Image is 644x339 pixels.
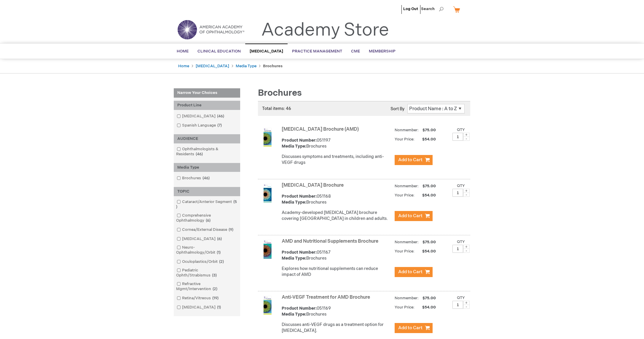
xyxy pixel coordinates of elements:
span: Search [421,3,444,15]
span: Home [177,49,189,54]
a: [MEDICAL_DATA]6 [175,236,224,242]
a: Ophthalmologists & Residents46 [175,146,239,157]
a: Cataract/Anterior Segment5 [175,199,239,210]
span: 5 [176,199,237,209]
strong: Your Price: [395,193,415,198]
div: Media Type [174,163,240,172]
label: Qty [457,127,465,132]
span: Add to Cart [398,213,423,219]
label: Qty [457,183,465,188]
span: Add to Cart [398,325,423,331]
div: Discusses anti-VEGF drugs as a treatment option for [MEDICAL_DATA]. [282,322,392,334]
a: [MEDICAL_DATA]1 [175,305,223,310]
span: Add to Cart [398,269,423,275]
span: 2 [211,287,219,291]
strong: Narrow Your Choices [174,88,240,98]
div: TOPIC [174,187,240,196]
button: Add to Cart [395,155,433,165]
span: $75.00 [422,184,437,188]
strong: Product Number: [282,306,317,311]
span: CME [351,49,360,54]
span: $54.00 [415,193,437,198]
span: $75.00 [422,296,437,300]
a: Log Out [403,7,418,11]
span: 46 [194,152,204,156]
a: AMD and Nutritional Supplements Brochure [282,239,378,244]
a: Comprehensive Ophthalmology6 [175,213,239,223]
a: Anti-VEGF Treatment for AMD Brochure [282,295,370,300]
a: Pediatric Ophth/Strabismus3 [175,268,239,278]
button: Add to Cart [395,211,433,221]
span: $75.00 [422,128,437,132]
button: Add to Cart [395,267,433,277]
strong: Nonmember: [395,127,419,134]
a: Spanish Language7 [175,123,224,128]
input: Qty [452,245,463,253]
span: 1 [216,305,222,310]
a: Neuro-Ophthalmology/Orbit1 [175,245,239,255]
img: Age-Related Macular Degeneration Brochure (AMD) [258,128,277,147]
span: 9 [227,227,235,232]
strong: Product Number: [282,138,317,143]
div: 051169 Brochures [282,306,392,317]
a: Oculoplastics/Orbit2 [175,259,226,265]
a: [MEDICAL_DATA] Brochure (AMD) [282,127,359,132]
span: $54.00 [415,305,437,310]
span: 3 [211,273,218,278]
a: [MEDICAL_DATA] [196,64,229,68]
span: [MEDICAL_DATA] [250,49,283,54]
div: Product Line [174,101,240,110]
strong: Media Type: [282,312,306,317]
span: 46 [201,176,211,180]
span: Membership [369,49,396,54]
strong: Media Type: [282,200,306,205]
img: Amblyopia Brochure [258,184,277,203]
span: Clinical Education [197,49,241,54]
strong: Your Price: [395,137,415,142]
label: Qty [457,239,465,244]
a: Brochures46 [175,175,212,181]
span: 6 [204,218,212,223]
span: 1 [215,250,222,255]
strong: Your Price: [395,305,415,310]
strong: Nonmember: [395,239,419,246]
input: Qty [452,301,463,309]
p: Explores how nutritional supplements can reduce impact of AMD [282,266,392,278]
strong: Product Number: [282,250,317,255]
p: Discusses symptoms and treatments, including anti-VEGF drugs [282,154,392,166]
strong: Your Price: [395,249,415,254]
strong: Media Type: [282,144,306,149]
span: Brochures [258,88,302,98]
input: Qty [452,189,463,197]
div: AUDIENCE [174,134,240,143]
a: Retina/Vitreous19 [175,295,221,301]
div: 051167 Brochures [282,250,392,261]
span: Add to Cart [398,157,423,163]
strong: Nonmember: [395,183,419,190]
span: 46 [216,114,226,119]
span: $54.00 [415,137,437,142]
span: 19 [211,296,220,300]
a: Home [178,64,189,68]
span: 7 [216,123,223,128]
div: 051168 Brochures [282,194,392,205]
strong: Brochures [263,64,283,68]
div: 051197 Brochures [282,137,392,149]
span: $54.00 [415,249,437,254]
input: Qty [452,133,463,141]
p: Academy-developed [MEDICAL_DATA] brochure covering [GEOGRAPHIC_DATA] in children and adults. [282,210,392,222]
a: Academy Store [261,20,389,41]
strong: Media Type: [282,256,306,261]
span: 2 [218,259,225,264]
button: Add to Cart [395,323,433,333]
strong: Nonmember: [395,295,419,302]
span: Total items: 46 [262,106,291,111]
a: [MEDICAL_DATA] Brochure [282,183,344,188]
img: Anti-VEGF Treatment for AMD Brochure [258,296,277,315]
label: Qty [457,295,465,300]
a: Cornea/External Disease9 [175,227,236,233]
span: 6 [216,236,223,241]
strong: Product Number: [282,194,317,199]
span: $75.00 [422,240,437,244]
label: Sort By [390,106,404,111]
